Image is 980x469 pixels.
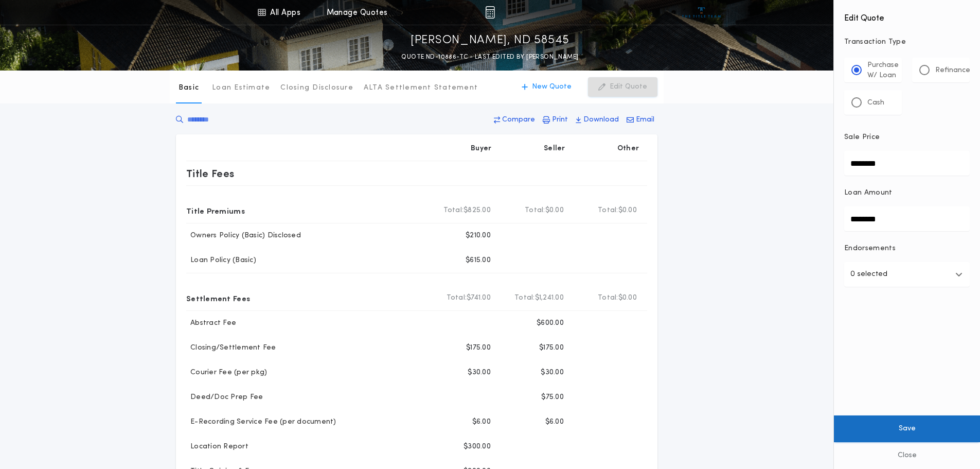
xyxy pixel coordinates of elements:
[844,206,970,231] input: Loan Amount
[834,415,980,442] button: Save
[573,111,622,129] button: Download
[186,392,263,403] p: Deed/Doc Prep Fee
[212,83,270,93] p: Loan Estimate
[618,205,637,216] span: $0.00
[466,343,491,353] p: $175.00
[186,318,236,328] p: Abstract Fee
[935,65,970,76] p: Refinance
[502,115,535,125] p: Compare
[411,32,569,49] p: [PERSON_NAME], ND 58545
[540,111,571,129] button: Print
[623,111,657,129] button: Email
[618,293,637,303] span: $0.00
[834,442,980,469] button: Close
[186,202,245,219] p: Title Premiums
[541,368,564,378] p: $30.00
[466,231,491,241] p: $210.00
[471,144,491,154] p: Buyer
[514,293,535,303] b: Total:
[844,132,880,143] p: Sale Price
[186,255,256,266] p: Loan Policy (Basic)
[598,293,618,303] b: Total:
[617,144,639,154] p: Other
[537,318,564,328] p: $600.00
[186,442,248,452] p: Location Report
[844,151,970,176] input: Sale Price
[844,37,970,47] p: Transaction Type
[468,368,491,378] p: $30.00
[844,244,970,254] p: Endorsements
[447,293,467,303] b: Total:
[552,115,568,125] p: Print
[467,293,491,303] span: $741.00
[186,368,267,378] p: Courier Fee (per pkg)
[179,83,199,93] p: Basic
[544,144,565,154] p: Seller
[280,83,353,93] p: Closing Disclosure
[466,255,491,266] p: $615.00
[545,417,564,427] p: $6.00
[532,82,572,92] p: New Quote
[186,343,276,353] p: Closing/Settlement Fee
[682,7,721,18] img: vs-icon
[844,6,970,25] h4: Edit Quote
[610,82,647,92] p: Edit Quote
[535,293,564,303] span: $1,241.00
[539,343,564,353] p: $175.00
[844,188,893,198] p: Loan Amount
[485,6,495,19] img: img
[636,115,654,125] p: Email
[844,262,970,287] button: 0 selected
[545,205,564,216] span: $0.00
[491,111,538,129] button: Compare
[541,392,564,403] p: $75.00
[364,83,478,93] p: ALTA Settlement Statement
[588,77,657,97] button: Edit Quote
[464,442,491,452] p: $300.00
[464,205,491,216] span: $825.00
[186,290,250,306] p: Settlement Fees
[525,205,545,216] b: Total:
[867,98,884,108] p: Cash
[850,268,887,281] p: 0 selected
[186,165,235,182] p: Title Fees
[867,60,899,81] p: Purchase W/ Loan
[598,205,618,216] b: Total:
[186,231,301,241] p: Owners Policy (Basic) Disclosed
[472,417,491,427] p: $6.00
[583,115,619,125] p: Download
[186,417,336,427] p: E-Recording Service Fee (per document)
[443,205,464,216] b: Total:
[401,52,578,62] p: QUOTE ND-10886-TC - LAST EDITED BY [PERSON_NAME]
[511,77,582,97] button: New Quote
